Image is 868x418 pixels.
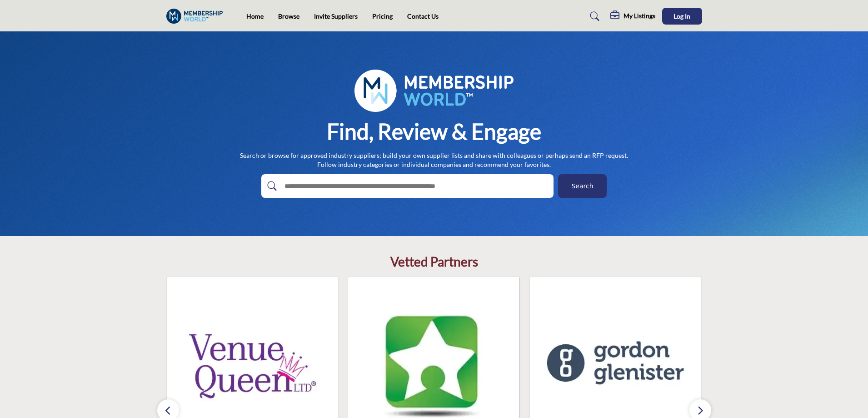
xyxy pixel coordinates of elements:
p: Search or browse for approved industry suppliers; build your own supplier lists and share with co... [240,151,628,169]
img: image [354,70,514,112]
a: Pricing [372,12,393,20]
span: Log In [673,12,690,20]
h2: Vetted Partners [390,254,478,270]
a: Invite Suppliers [314,12,358,20]
div: My Listings [610,11,655,22]
button: Search [558,174,607,198]
a: Browse [278,12,299,20]
a: Home [246,12,264,20]
img: Site Logo [166,9,228,24]
h1: Find, Review & Engage [327,117,541,146]
button: Log In [662,8,702,25]
h5: My Listings [624,12,655,20]
span: Search [571,181,593,191]
a: Search [581,9,605,24]
a: Contact Us [407,12,439,20]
